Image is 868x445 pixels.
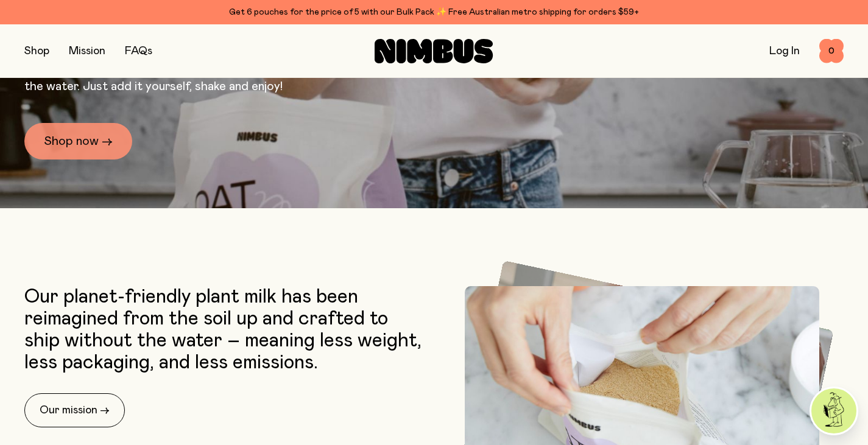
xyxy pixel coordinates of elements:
a: Mission [69,46,105,57]
p: Our planet-friendly plant milk has been reimagined from the soil up and crafted to ship without t... [24,286,428,374]
div: Get 6 pouches for the price of 5 with our Bulk Pack ✨ Free Australian metro shipping for orders $59+ [24,5,844,19]
a: FAQs [125,46,152,57]
img: agent [811,388,856,433]
a: Our mission → [24,393,125,427]
button: 0 [819,39,844,63]
p: Delicious Australian plant milk that ships without the water. Just add it yourself, shake and enjoy! [24,65,297,94]
a: Shop now → [24,123,132,159]
a: Log In [769,46,800,57]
